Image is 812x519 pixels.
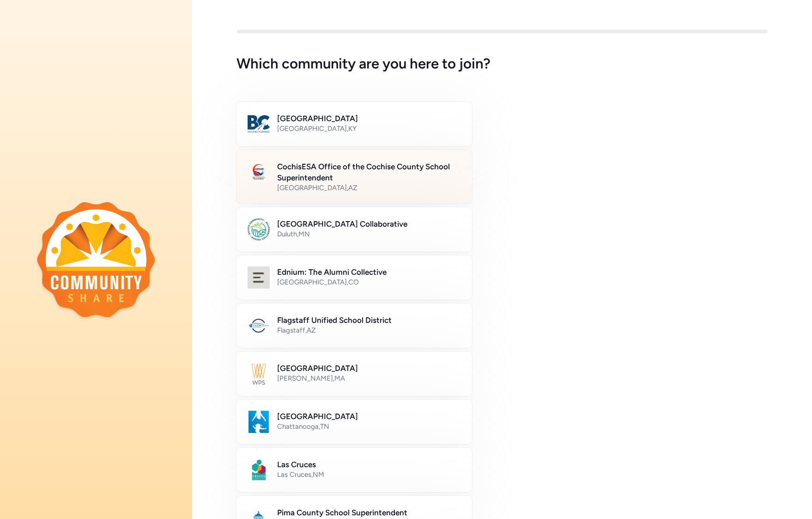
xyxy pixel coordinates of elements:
[248,266,270,289] img: Logo
[277,266,461,278] h2: Ednium: The Alumni Collective
[248,363,270,385] img: Logo
[277,278,461,287] div: [GEOGRAPHIC_DATA] , CO
[248,459,270,481] img: Logo
[277,124,461,133] div: [GEOGRAPHIC_DATA] , KY
[277,470,461,479] div: Las Cruces , NM
[277,183,461,192] div: [GEOGRAPHIC_DATA] , AZ
[277,363,461,374] h2: [GEOGRAPHIC_DATA]
[248,411,270,433] img: Logo
[277,113,461,124] h2: [GEOGRAPHIC_DATA]
[248,218,270,241] img: Logo
[277,326,461,335] div: Flagstaff , AZ
[37,202,155,317] img: logo
[277,374,461,383] div: [PERSON_NAME] , MA
[248,315,270,337] img: Logo
[248,161,270,183] img: Logo
[277,229,461,239] div: Duluth , MN
[277,411,461,422] h2: [GEOGRAPHIC_DATA]
[277,161,461,183] h2: CochisESA Office of the Cochise County School Superintendent
[277,422,461,431] div: Chattanooga , TN
[248,113,270,135] img: Logo
[277,507,461,518] h2: Pima County School Superintendent
[236,56,768,72] h5: Which community are you here to join?
[277,315,461,326] h2: Flagstaff Unified School District
[277,218,461,229] h2: [GEOGRAPHIC_DATA] Collaborative
[277,459,461,470] h2: Las Cruces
